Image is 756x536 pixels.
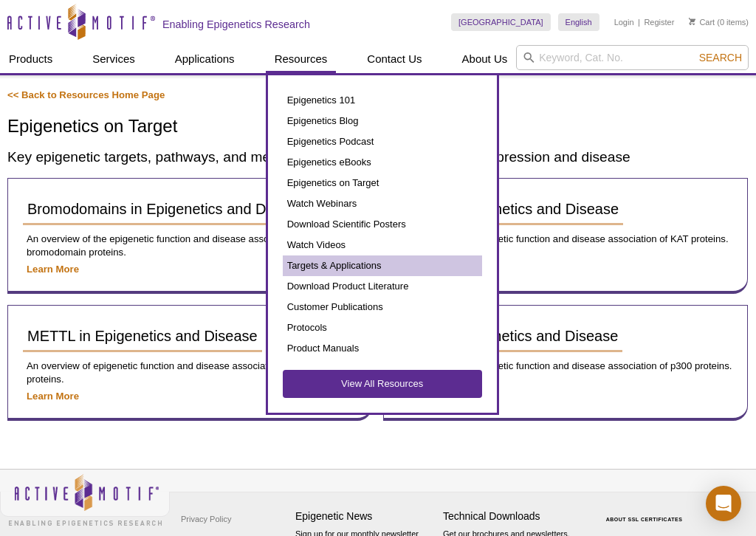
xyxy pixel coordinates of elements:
[706,486,741,521] div: Open Intercom Messenger
[403,201,619,217] span: KATs in Epigenetics and Disease
[283,338,482,359] a: Product Manuals
[23,360,357,386] p: An overview of epigenetic function and disease association of METTL proteins.
[399,320,622,352] a: p300 in Epigenetics and Disease
[7,117,749,138] h1: Epigenetics on Target
[283,111,482,131] a: Epigenetics Blog
[162,18,310,31] h2: Enabling Epigenetics Research
[27,264,79,275] a: Learn More
[23,233,357,259] p: An overview of the epigenetic function and disease association of bromodomain proteins.
[83,45,144,73] a: Services
[558,13,599,31] a: English
[358,45,430,73] a: Contact Us
[644,17,674,27] a: Register
[689,13,749,31] li: (0 items)
[638,13,640,31] li: |
[614,17,634,27] a: Login
[283,297,482,317] a: Customer Publications
[516,45,749,70] input: Keyword, Cat. No.
[27,328,258,344] span: METTL in Epigenetics and Disease
[689,18,695,25] img: Your Cart
[283,276,482,297] a: Download Product Literature
[177,508,235,530] a: Privacy Policy
[453,45,517,73] a: About Us
[283,214,482,235] a: Download Scientific Posters
[283,235,482,255] a: Watch Videos
[7,89,165,100] a: << Back to Resources Home Page
[443,510,583,523] h4: Technical Downloads
[451,13,551,31] a: [GEOGRAPHIC_DATA]
[283,317,482,338] a: Protocols
[295,510,436,523] h4: Epigenetic News
[606,517,683,522] a: ABOUT SSL CERTIFICATES
[689,17,715,27] a: Cart
[283,152,482,173] a: Epigenetics eBooks
[399,360,732,373] p: An overview of epigenetic function and disease association of p300 proteins.
[283,193,482,214] a: Watch Webinars
[23,193,313,225] a: Bromodomains in Epigenetics and Disease
[283,370,482,398] a: View All Resources
[399,233,732,246] p: An overview of epigenetic function and disease association of KAT proteins.
[283,131,482,152] a: Epigenetics Podcast
[695,51,746,64] button: Search
[7,147,749,167] h2: Key epigenetic targets, pathways, and mechanisms that play a role in gene expression and disease
[403,328,618,344] span: p300 in Epigenetics and Disease
[23,320,262,352] a: METTL in Epigenetics and Disease
[283,255,482,276] a: Targets & Applications
[283,90,482,111] a: Epigenetics 101
[266,45,337,73] a: Resources
[591,495,701,528] table: Click to Verify - This site chose Symantec SSL for secure e-commerce and confidential communicati...
[27,391,79,402] a: Learn More
[283,173,482,193] a: Epigenetics on Target
[166,45,244,73] a: Applications
[27,201,309,217] span: Bromodomains in Epigenetics and Disease
[399,193,623,225] a: KATs in Epigenetics and Disease
[699,52,742,63] span: Search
